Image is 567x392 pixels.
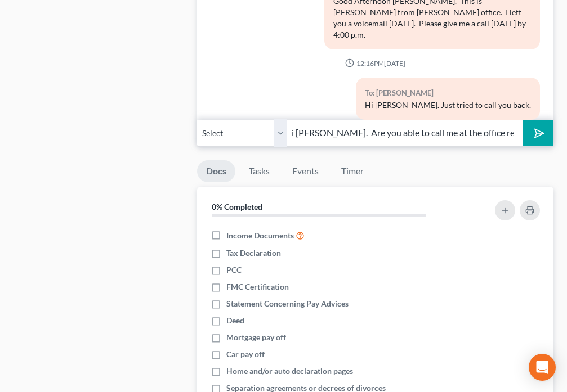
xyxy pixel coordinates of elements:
[212,202,262,211] strong: 0% Completed
[240,160,279,182] a: Tasks
[365,87,531,100] div: To: [PERSON_NAME]
[529,354,556,381] div: Open Intercom Messenger
[211,58,540,68] div: 12:16PM[DATE]
[226,230,294,241] span: Income Documents
[226,366,353,377] span: Home and/or auto declaration pages
[283,160,328,182] a: Events
[365,100,531,111] div: Hi [PERSON_NAME]. Just tried to call you back.
[287,119,522,147] input: Say something...
[332,160,373,182] a: Timer
[226,264,242,276] span: PCC
[226,298,349,309] span: Statement Concerning Pay Advices
[226,332,286,343] span: Mortgage pay off
[226,281,289,292] span: FMC Certification
[226,247,281,259] span: Tax Declaration
[226,349,265,360] span: Car pay off
[226,315,244,326] span: Deed
[197,160,235,182] a: Docs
